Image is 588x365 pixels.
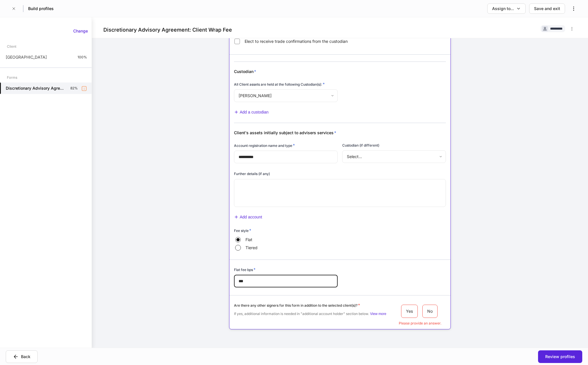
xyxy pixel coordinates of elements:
div: Assign to... [492,6,514,11]
h6: Custodian (if different) [342,143,379,148]
div: Custodian [234,69,374,74]
button: Save and exit [529,3,565,14]
h5: Discretionary Advisory Agreement: Client Wrap Fee [6,85,66,91]
div: Save and exit [534,6,560,11]
div: [PERSON_NAME] [234,89,337,102]
h6: Fee style [234,228,251,233]
h6: Further details (if any) [234,171,270,176]
button: Add account [234,215,262,220]
button: View more [370,312,386,316]
div: Back [21,354,30,360]
div: Client's assets initially subject to advisers services [234,130,374,136]
p: Please provide an answer. [399,321,446,326]
h6: Account registration name and type [234,143,295,148]
h6: All Client assets are held at the following Custodian(s): [234,81,325,87]
span: Tiered [245,245,258,251]
div: Forms [7,72,17,82]
button: Change [69,26,92,36]
h5: Build profiles [28,6,54,11]
div: Client [7,41,16,51]
span: Flat [245,237,252,243]
div: Select... [342,150,446,163]
div: Review profiles [545,354,575,360]
div: Are there any other signers for this form in addition to the selected client(s)? [234,302,387,308]
span: Elect to receive trade confirmations from the custodian [245,39,348,44]
button: Back [6,350,38,363]
p: 82% [70,86,78,91]
button: Review profiles [538,350,582,363]
div: Change [73,28,88,34]
h4: Discretionary Advisory Agreement: Client Wrap Fee [103,26,232,33]
button: Assign to... [487,3,526,14]
p: [GEOGRAPHIC_DATA] [6,54,47,60]
button: Add a custodian [234,110,268,115]
span: If yes, additional information is needed in "additional account holder" section below. [234,312,369,316]
h6: Flat fee bps [234,267,256,272]
p: 100% [78,55,87,59]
